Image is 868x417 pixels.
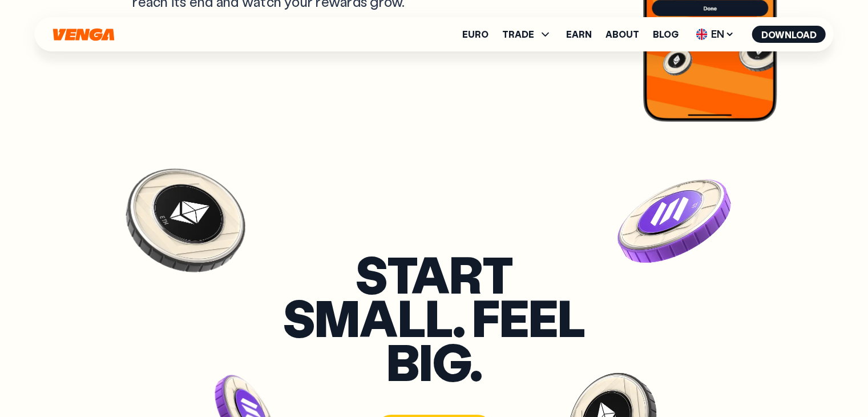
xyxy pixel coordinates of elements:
a: Earn [566,30,592,39]
svg: Home [52,28,116,41]
span: TRADE [502,30,534,39]
a: Euro [462,30,488,39]
img: Sol [602,150,746,296]
span: TRADE [502,27,552,41]
img: flag-uk [696,29,708,40]
a: Blog [653,30,679,39]
button: Download [752,26,826,43]
span: EN [692,25,738,43]
h3: Start small. Feel big. [274,252,594,383]
a: About [605,30,639,39]
img: Eth [101,154,271,304]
